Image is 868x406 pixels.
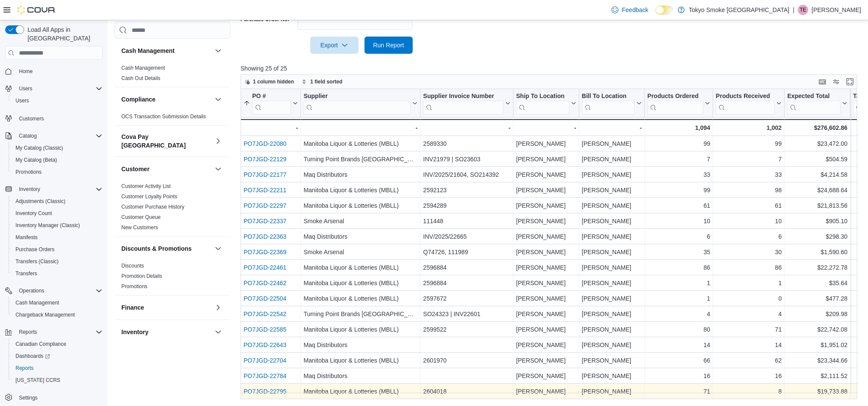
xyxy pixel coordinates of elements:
[15,311,75,318] span: Chargeback Management
[303,216,417,226] div: Smoke Arsenal
[516,92,569,101] div: Ship To Location
[19,394,37,401] span: Settings
[831,77,841,87] button: Display options
[12,310,102,320] span: Chargeback Management
[15,184,43,194] button: Inventory
[15,270,37,277] span: Transfers
[303,92,411,114] div: Supplier
[303,247,417,257] div: Smoke Arsenal
[716,216,782,226] div: 10
[423,247,510,257] div: Q74726, 111989
[582,216,642,226] div: [PERSON_NAME]
[114,261,230,295] div: Discounts & Promotions
[114,111,230,125] div: Compliance
[647,293,710,304] div: 1
[582,293,642,304] div: [PERSON_NAME]
[12,143,102,153] span: My Catalog (Classic)
[12,268,102,279] span: Transfers
[121,328,148,336] h3: Inventory
[12,208,102,218] span: Inventory Count
[252,92,291,114] div: PO # URL
[787,200,847,211] div: $21,813.56
[15,392,102,403] span: Settings
[787,262,847,273] div: $22,272.78
[15,377,60,384] span: [US_STATE] CCRS
[2,183,106,195] button: Inventory
[121,46,175,55] h3: Cash Management
[12,310,78,320] a: Chargeback Management
[9,374,106,386] button: [US_STATE] CCRS
[9,207,106,219] button: Inventory Count
[516,169,576,180] div: [PERSON_NAME]
[303,309,417,319] div: Turning Point Brands [GEOGRAPHIC_DATA]
[310,78,343,85] span: 1 field sorted
[716,123,782,133] div: 1,002
[9,243,106,255] button: Purchase Orders
[303,154,417,164] div: Turning Point Brands [GEOGRAPHIC_DATA]
[121,303,144,312] h3: Finance
[15,210,52,217] span: Inventory Count
[582,123,642,133] div: -
[423,262,510,273] div: 2596884
[647,92,703,114] div: Products Ordered
[9,255,106,268] button: Transfers (Classic)
[2,65,106,77] button: Home
[647,247,710,257] div: 35
[121,193,177,200] span: Customer Loyalty Points
[303,138,417,149] div: Manitoba Liquor & Lotteries (MBLL)
[800,5,806,15] span: TE
[121,273,162,280] span: Promotion Details
[582,138,642,149] div: [PERSON_NAME]
[423,309,510,319] div: SO24323 | INV22601
[655,6,673,15] input: Dark Mode
[12,220,102,231] span: Inventory Manager (Classic)
[516,278,576,288] div: [PERSON_NAME]
[716,92,775,101] div: Products Received
[244,249,287,255] a: PO7JGD-22369
[19,68,33,75] span: Home
[423,154,510,164] div: INV21979 | SO23603
[9,362,106,374] button: Reports
[516,309,576,319] div: [PERSON_NAME]
[9,219,106,231] button: Inventory Manager (Classic)
[647,216,710,226] div: 10
[310,37,358,54] button: Export
[244,311,287,317] a: PO7JGD-22542
[423,92,504,101] div: Supplier Invoice Number
[244,372,287,379] a: PO7JGD-22784
[121,194,177,200] a: Customer Loyalty Points
[582,278,642,288] div: [PERSON_NAME]
[647,92,703,101] div: Products Ordered
[12,155,102,165] span: My Catalog (Beta)
[303,231,417,242] div: Maq Distributors
[213,243,223,254] button: Discounts & Promotions
[12,95,32,106] a: Users
[9,350,106,362] a: Dashboards
[798,5,808,15] div: Taylor Erskine
[15,286,102,296] span: Operations
[121,244,192,253] h3: Discounts & Promotions
[121,283,148,290] span: Promotions
[516,185,576,195] div: [PERSON_NAME]
[15,131,40,141] button: Catalog
[787,278,847,288] div: $35.64
[121,328,211,336] button: Inventory
[121,65,165,71] span: Cash Management
[9,95,106,107] button: Users
[9,268,106,280] button: Transfers
[121,303,211,312] button: Finance
[12,256,62,267] a: Transfers (Classic)
[15,327,40,337] button: Reports
[121,75,161,82] span: Cash Out Details
[253,78,294,85] span: 1 column hidden
[516,92,576,114] button: Ship To Location
[647,123,710,133] div: 1,094
[12,220,83,231] a: Inventory Manager (Classic)
[582,154,642,164] div: [PERSON_NAME]
[423,185,510,195] div: 2592123
[516,138,576,149] div: [PERSON_NAME]
[423,92,504,114] div: Supplier Invoice Number
[244,280,287,286] a: PO7JGD-22462
[244,233,287,240] a: PO7JGD-22363
[244,388,287,395] a: PO7JGD-22795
